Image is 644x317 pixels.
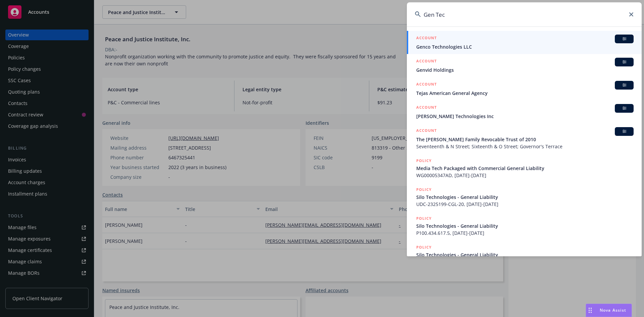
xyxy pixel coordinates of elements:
span: WG00005347AD, [DATE]-[DATE] [416,172,634,179]
a: POLICYMedia Tech Packaged with Commercial General LiabilityWG00005347AD, [DATE]-[DATE] [407,154,642,182]
span: Silo Technologies - General Liability [416,194,634,201]
a: ACCOUNTBIGenco Technologies LLC [407,31,642,54]
a: ACCOUNTBIGenvid Holdings [407,54,642,77]
span: BI [618,36,631,42]
span: Nova Assist [600,307,626,313]
span: [PERSON_NAME] Technologies Inc [416,113,634,120]
span: Silo Technologies - General Liability [416,251,634,258]
a: ACCOUNTBI[PERSON_NAME] Technologies Inc [407,100,642,123]
span: BI [618,128,631,135]
h5: ACCOUNT [416,35,437,43]
span: BI [618,105,631,111]
h5: POLICY [416,244,432,251]
input: Search... [407,2,642,27]
span: BI [618,59,631,65]
span: UDC-2325199-CGL-20, [DATE]-[DATE] [416,201,634,208]
h5: ACCOUNT [416,58,437,66]
span: Seventeenth & N Street; Sixteenth & O Street; Governor's Terrace [416,143,634,150]
a: POLICYSilo Technologies - General LiabilityUDC-2325199-CGL-20, [DATE]-[DATE] [407,182,642,211]
div: Drag to move [586,304,594,317]
h5: ACCOUNT [416,81,437,89]
h5: POLICY [416,215,432,222]
span: Silo Technologies - General Liability [416,222,634,229]
a: POLICYSilo Technologies - General LiabilityP100.434.617.5, [DATE]-[DATE] [407,211,642,240]
span: Genco Technologies LLC [416,43,634,50]
h5: ACCOUNT [416,127,437,135]
span: The [PERSON_NAME] Family Revocable Trust of 2010 [416,136,634,143]
h5: ACCOUNT [416,104,437,112]
span: Media Tech Packaged with Commercial General Liability [416,165,634,172]
h5: POLICY [416,186,432,193]
h5: POLICY [416,157,432,164]
span: Tejas American General Agency [416,90,634,97]
button: Nova Assist [586,304,632,317]
span: BI [618,82,631,88]
a: POLICYSilo Technologies - General Liability [407,240,642,269]
span: P100.434.617.5, [DATE]-[DATE] [416,229,634,236]
a: ACCOUNTBIThe [PERSON_NAME] Family Revocable Trust of 2010Seventeenth & N Street; Sixteenth & O St... [407,123,642,154]
a: ACCOUNTBITejas American General Agency [407,77,642,100]
span: Genvid Holdings [416,66,634,73]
